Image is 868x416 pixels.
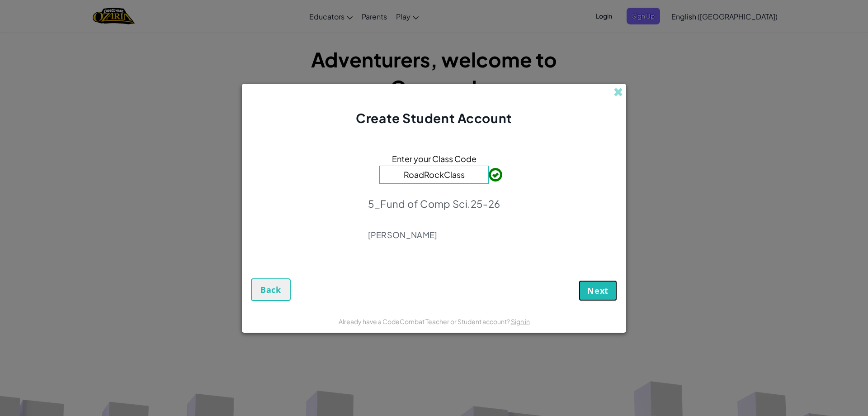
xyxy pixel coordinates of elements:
[587,285,609,296] span: Next
[392,152,476,165] span: Enter your Class Code
[339,317,511,325] span: Already have a CodeCombat Teacher or Student account?
[368,230,500,240] p: [PERSON_NAME]
[511,317,530,325] a: Sign in
[356,110,512,126] span: Create Student Account
[368,197,500,210] p: 5_Fund of Comp Sci.25-26
[579,280,617,301] button: Next
[260,284,281,295] span: Back
[251,278,291,301] button: Back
